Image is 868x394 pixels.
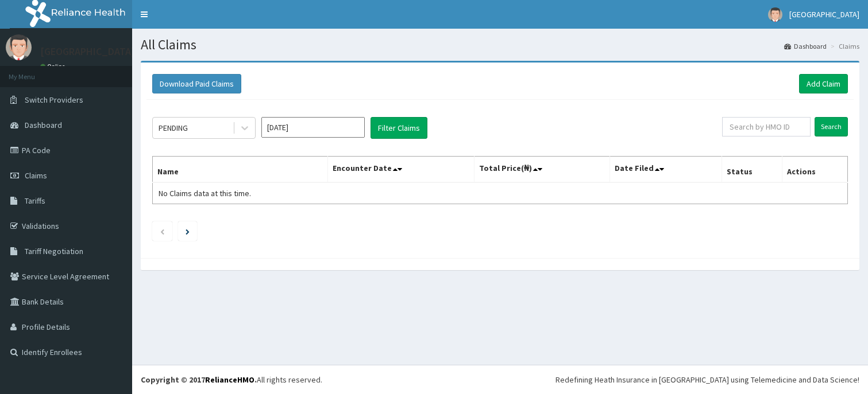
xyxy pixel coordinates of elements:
footer: All rights reserved. [132,365,868,394]
span: Switch Providers [25,95,83,105]
th: Total Price(₦) [474,157,609,183]
img: User Image [6,34,32,60]
a: Dashboard [784,41,827,51]
div: PENDING [159,122,188,134]
a: Previous page [160,226,165,236]
span: Claims [25,170,47,181]
input: Select Month and Year [261,117,365,138]
span: [GEOGRAPHIC_DATA] [789,9,859,19]
th: Status [722,157,782,183]
strong: Copyright © 2017 . [141,375,257,385]
p: [GEOGRAPHIC_DATA] [40,46,135,57]
img: User Image [768,7,782,22]
span: Dashboard [25,120,62,130]
th: Name [153,157,328,183]
div: Redefining Heath Insurance in [GEOGRAPHIC_DATA] using Telemedicine and Data Science! [555,374,859,385]
span: Tariff Negotiation [25,246,83,256]
button: Download Paid Claims [152,74,241,93]
input: Search [815,117,848,136]
th: Encounter Date [327,157,474,183]
h1: All Claims [141,37,859,52]
a: Next page [186,226,190,236]
a: Online [40,63,68,71]
th: Date Filed [609,157,722,183]
a: RelianceHMO [205,375,254,385]
span: Tariffs [25,196,45,206]
button: Filter Claims [371,117,427,139]
a: Add Claim [799,74,848,93]
li: Claims [828,41,859,51]
th: Actions [782,157,848,183]
span: No Claims data at this time. [159,188,251,198]
input: Search by HMO ID [722,117,811,136]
